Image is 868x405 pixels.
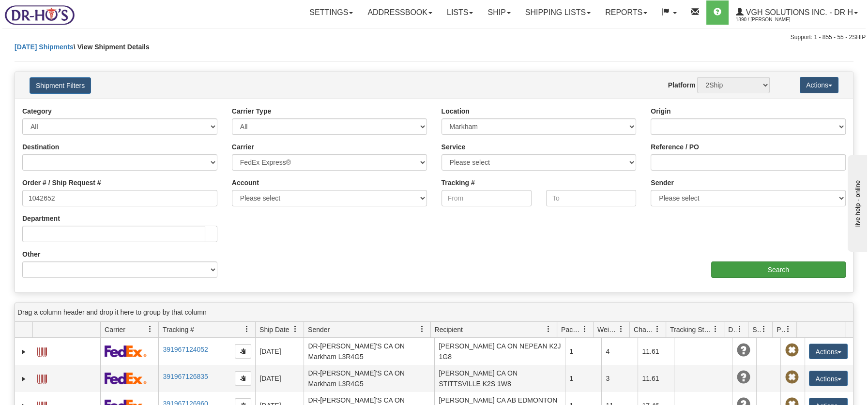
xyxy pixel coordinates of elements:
[105,372,147,384] img: 2 - FedEx Express®
[308,325,330,334] span: Sender
[442,190,532,206] input: From
[15,303,853,322] div: grid grouping header
[15,43,74,51] a: [DATE] Shipments
[729,0,865,25] a: VGH Solutions Inc. - Dr H 1890 / [PERSON_NAME]
[634,325,654,334] span: Charge
[19,374,29,384] a: Expand
[2,2,76,27] img: logo1890.jpg
[235,344,251,359] button: Copy to clipboard
[304,338,434,365] td: DR-[PERSON_NAME]'S CA ON Markham L3R4G5
[561,325,581,334] span: Packages
[302,0,360,25] a: Settings
[440,0,480,25] a: Lists
[37,343,47,359] a: Label
[736,344,750,357] span: Unknown
[304,365,434,392] td: DR-[PERSON_NAME]'S CA ON Markham L3R4G5
[780,321,796,337] a: Pickup Status filter column settings
[638,338,674,365] td: 11.61
[255,365,304,392] td: [DATE]
[651,142,699,152] label: Reference / PO
[577,321,593,337] a: Packages filter column settings
[22,249,40,259] label: Other
[235,371,251,386] button: Copy to clipboard
[752,325,761,334] span: Shipment Issues
[598,0,655,25] a: Reports
[601,365,638,392] td: 3
[546,190,636,206] input: To
[74,43,150,51] span: \ View Shipment Details
[22,142,59,152] label: Destination
[434,365,565,392] td: [PERSON_NAME] CA ON STITTSVILLE K2S 1W8
[163,325,194,334] span: Tracking #
[785,344,798,357] span: Pickup Not Assigned
[414,321,430,337] a: Sender filter column settings
[232,106,271,116] label: Carrier Type
[232,178,259,188] label: Account
[846,153,867,252] iframe: chat widget
[728,325,736,334] span: Delivery Status
[22,214,60,223] label: Department
[736,15,808,25] span: 1890 / [PERSON_NAME]
[736,371,750,384] span: Unknown
[22,106,52,116] label: Category
[809,344,848,359] button: Actions
[30,77,91,94] button: Shipment Filters
[287,321,304,337] a: Ship Date filter column settings
[37,370,47,386] a: Label
[232,142,254,152] label: Carrier
[638,365,674,392] td: 11.61
[707,321,724,337] a: Tracking Status filter column settings
[142,321,158,337] a: Carrier filter column settings
[565,338,601,365] td: 1
[777,325,785,334] span: Pickup Status
[105,345,147,357] img: 2 - FedEx Express®
[540,321,557,337] a: Recipient filter column settings
[163,346,208,353] a: 391967124052
[756,321,772,337] a: Shipment Issues filter column settings
[601,338,638,365] td: 4
[442,142,466,152] label: Service
[597,325,618,334] span: Weight
[651,106,670,116] label: Origin
[163,373,208,380] a: 391967126835
[360,0,440,25] a: Addressbook
[613,321,629,337] a: Weight filter column settings
[259,325,289,334] span: Ship Date
[480,0,518,25] a: Ship
[649,321,666,337] a: Charge filter column settings
[434,338,565,365] td: [PERSON_NAME] CA ON NEPEAN K2J 1G8
[670,325,712,334] span: Tracking Status
[442,178,475,188] label: Tracking #
[518,0,598,25] a: Shipping lists
[105,325,125,334] span: Carrier
[809,371,848,386] button: Actions
[744,8,853,16] span: VGH Solutions Inc. - Dr H
[711,261,846,278] input: Search
[442,106,470,116] label: Location
[731,321,748,337] a: Delivery Status filter column settings
[7,8,90,15] div: live help - online
[2,33,866,42] div: Support: 1 - 855 - 55 - 2SHIP
[435,325,463,334] span: Recipient
[19,347,29,357] a: Expand
[255,338,304,365] td: [DATE]
[785,371,798,384] span: Pickup Not Assigned
[565,365,601,392] td: 1
[22,178,101,188] label: Order # / Ship Request #
[668,80,696,90] label: Platform
[239,321,255,337] a: Tracking # filter column settings
[800,77,838,93] button: Actions
[651,178,673,188] label: Sender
